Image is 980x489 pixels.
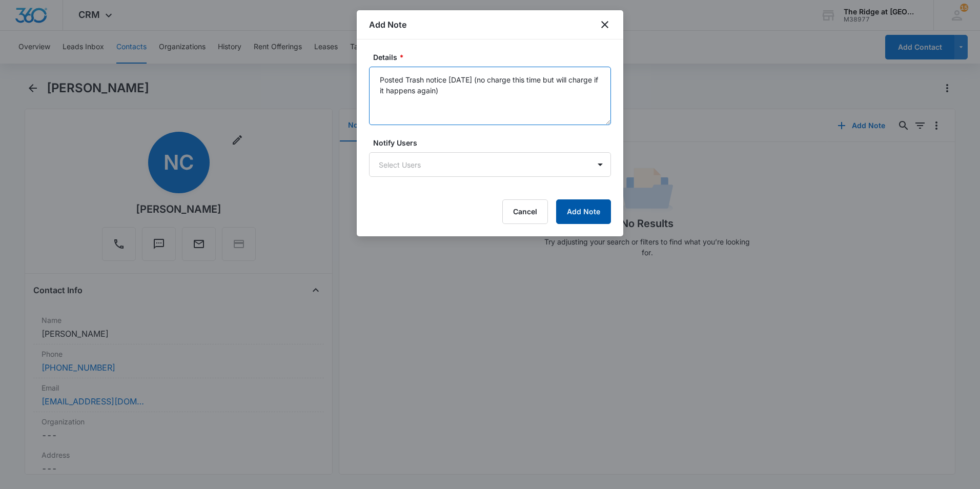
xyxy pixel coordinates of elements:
label: Notify Users [373,137,615,148]
button: Add Note [556,199,611,224]
button: close [599,18,611,31]
button: Cancel [502,199,548,224]
h1: Add Note [369,18,406,31]
label: Details [373,52,615,63]
textarea: Posted Trash notice [DATE] (no charge this time but will charge if it happens again) [369,67,611,125]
